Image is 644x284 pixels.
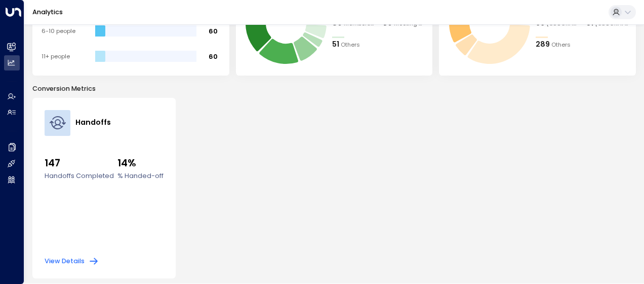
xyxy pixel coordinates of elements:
h4: Handoffs [75,117,111,128]
div: 51Others [332,39,375,50]
a: Analytics [32,8,63,16]
span: 147 [45,156,114,171]
button: View Details [45,256,99,266]
tspan: 6-10 people [42,27,75,35]
span: Others [551,41,571,49]
div: 51 [332,39,339,50]
tspan: 11+ people [42,52,70,60]
label: Handoffs Completed [45,171,114,181]
span: Others [341,41,360,49]
span: 14% [117,156,164,171]
label: % Handed-off [117,171,164,181]
tspan: 60 [209,26,218,35]
div: 289 [536,39,550,50]
div: 289Others [536,39,578,50]
tspan: 60 [209,52,218,60]
p: Conversion Metrics [32,84,636,93]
